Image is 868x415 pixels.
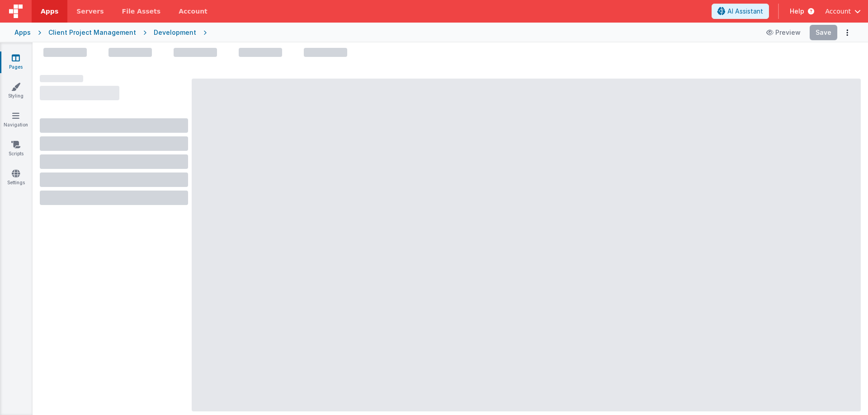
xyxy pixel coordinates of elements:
button: Preview [761,25,806,40]
button: Save [810,25,837,40]
button: AI Assistant [712,4,769,19]
span: File Assets [122,7,161,16]
span: Account [825,7,851,16]
div: Apps [14,28,31,37]
button: Account [825,7,861,16]
div: Development [154,28,196,37]
button: Options [841,26,854,39]
span: Servers [76,7,104,16]
span: AI Assistant [727,7,763,16]
span: Apps [41,7,58,16]
div: Client Project Management [48,28,136,37]
span: Help [790,7,804,16]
